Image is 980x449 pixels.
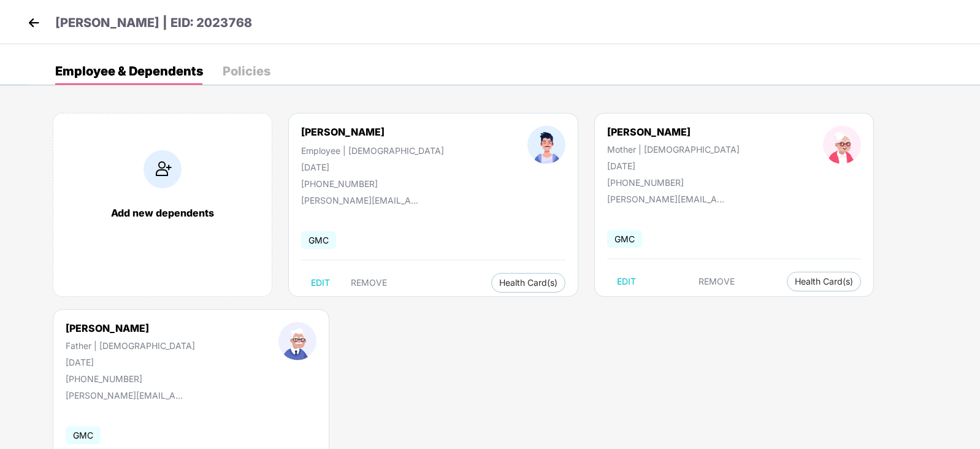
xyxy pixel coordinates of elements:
[607,272,646,291] button: EDIT
[311,278,330,288] span: EDIT
[55,13,252,33] p: [PERSON_NAME] | EID: 2023768
[341,273,397,293] button: REMOVE
[491,273,565,293] button: Health Card(s)
[301,178,444,189] div: [PHONE_NUMBER]
[301,162,444,172] div: [DATE]
[607,161,740,171] div: [DATE]
[689,272,745,291] button: REMOVE
[301,145,444,156] div: Employee | [DEMOGRAPHIC_DATA]
[66,374,195,384] div: [PHONE_NUMBER]
[607,177,740,188] div: [PHONE_NUMBER]
[66,390,188,401] div: [PERSON_NAME][EMAIL_ADDRESS][PERSON_NAME][DOMAIN_NAME]
[66,426,101,444] span: GMC
[301,231,336,249] span: GMC
[617,277,636,286] span: EDIT
[301,126,385,138] div: [PERSON_NAME]
[607,144,740,155] div: Mother | [DEMOGRAPHIC_DATA]
[301,273,340,293] button: EDIT
[223,65,270,77] div: Policies
[66,207,259,219] div: Add new dependents
[351,278,387,288] span: REMOVE
[607,230,642,248] span: GMC
[66,322,195,334] div: [PERSON_NAME]
[66,357,195,367] div: [DATE]
[278,322,316,360] img: profileImage
[499,280,557,286] span: Health Card(s)
[823,126,861,164] img: profileImage
[527,126,565,164] img: profileImage
[66,340,195,351] div: Father | [DEMOGRAPHIC_DATA]
[607,126,740,138] div: [PERSON_NAME]
[787,272,861,291] button: Health Card(s)
[144,150,182,188] img: addIcon
[795,278,853,285] span: Health Card(s)
[301,195,424,205] div: [PERSON_NAME][EMAIL_ADDRESS][PERSON_NAME][DOMAIN_NAME]
[55,65,203,77] div: Employee & Dependents
[25,13,43,32] img: back
[607,194,730,204] div: [PERSON_NAME][EMAIL_ADDRESS][PERSON_NAME][DOMAIN_NAME]
[699,277,735,286] span: REMOVE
